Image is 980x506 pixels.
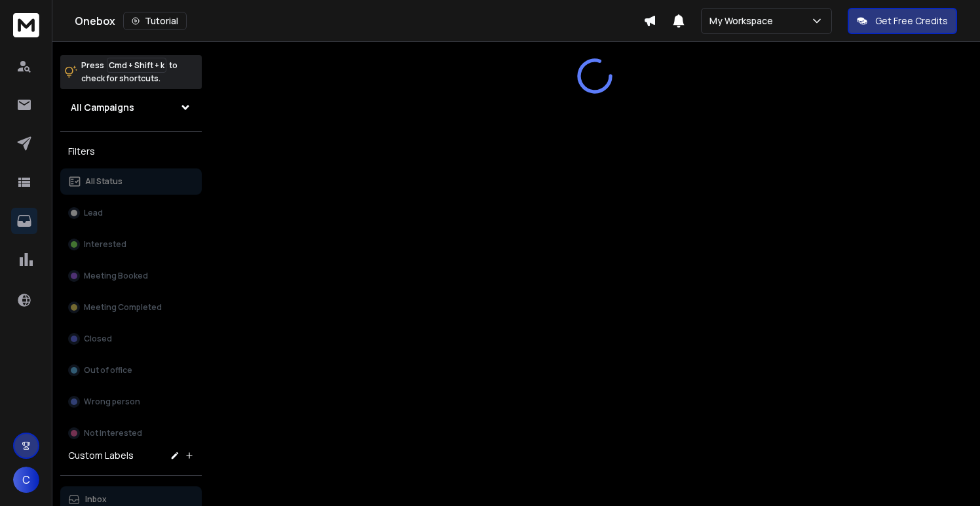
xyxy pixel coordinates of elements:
p: Press to check for shortcuts. [81,59,178,85]
button: Tutorial [123,12,187,30]
h1: All Campaigns [71,101,134,114]
button: All Campaigns [60,94,202,121]
div: Onebox [75,12,643,30]
span: Cmd + Shift + k [107,58,166,73]
p: My Workspace [709,14,778,28]
button: C [13,467,39,493]
p: Get Free Credits [875,14,948,28]
h3: Custom Labels [68,449,134,462]
button: Get Free Credits [848,8,957,34]
h3: Filters [60,142,202,161]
